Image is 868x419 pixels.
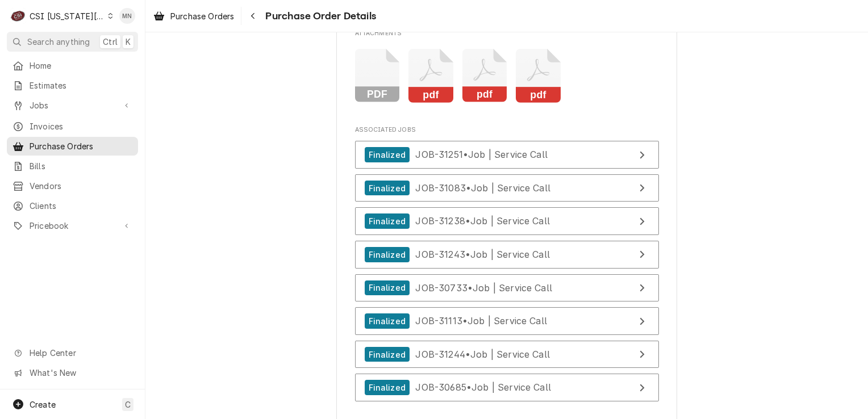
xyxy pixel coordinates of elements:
[7,76,138,95] a: Estimates
[7,177,138,195] a: Vendors
[7,196,138,215] a: Clients
[415,149,548,160] span: JOB-31251 • Job | Service Call
[27,36,90,48] span: Search anything
[408,49,453,103] button: pdf
[355,40,659,111] span: Attachments
[7,216,138,235] a: Go to Pricebook
[7,137,138,156] a: Purchase Orders
[125,399,131,410] span: C
[365,147,410,162] div: Finalized
[103,36,118,48] span: Ctrl
[30,200,132,212] span: Clients
[415,182,550,194] span: JOB-31083 • Job | Service Call
[10,8,26,24] div: C
[30,10,105,22] div: CSI [US_STATE][GEOGRAPHIC_DATA]
[119,8,135,24] div: MN
[355,374,659,401] a: View Job
[355,29,659,111] div: Attachments
[365,247,410,262] div: Finalized
[30,120,132,132] span: Invoices
[7,343,138,362] a: Go to Help Center
[415,215,550,227] span: JOB-31238 • Job | Service Call
[355,307,659,335] a: View Job
[365,280,410,296] div: Finalized
[244,7,262,25] button: Navigate back
[7,56,138,75] a: Home
[126,36,131,48] span: K
[355,29,659,38] span: Attachments
[30,140,132,152] span: Purchase Orders
[7,363,138,382] a: Go to What's New
[516,49,561,103] button: pdf
[415,315,547,326] span: JOB-31113 • Job | Service Call
[355,341,659,368] a: View Job
[30,220,115,232] span: Pricebook
[415,249,550,260] span: JOB-31243 • Job | Service Call
[355,207,659,235] a: View Job
[30,99,115,111] span: Jobs
[365,181,410,196] div: Finalized
[30,79,132,91] span: Estimates
[30,180,132,192] span: Vendors
[7,117,138,136] a: Invoices
[355,274,659,302] a: View Job
[119,8,135,24] div: Melissa Nehls's Avatar
[7,157,138,175] a: Bills
[462,49,507,103] button: pdf
[262,9,376,24] span: Purchase Order Details
[30,400,56,409] span: Create
[30,367,131,379] span: What's New
[355,125,659,135] span: Associated Jobs
[355,174,659,202] a: View Job
[7,96,138,115] a: Go to Jobs
[415,382,551,393] span: JOB-30685 • Job | Service Call
[355,125,659,407] div: Associated Jobs
[355,241,659,269] a: View Job
[365,380,410,395] div: Finalized
[365,347,410,362] div: Finalized
[30,347,131,359] span: Help Center
[365,213,410,229] div: Finalized
[149,7,239,26] a: Purchase Orders
[415,349,550,360] span: JOB-31244 • Job | Service Call
[365,313,410,329] div: Finalized
[7,32,138,52] button: Search anythingCtrlK
[415,282,552,293] span: JOB-30733 • Job | Service Call
[355,49,400,103] button: PDF
[30,60,132,72] span: Home
[170,10,234,22] span: Purchase Orders
[10,8,26,24] div: CSI Kansas City's Avatar
[30,160,132,172] span: Bills
[355,141,659,169] a: View Job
